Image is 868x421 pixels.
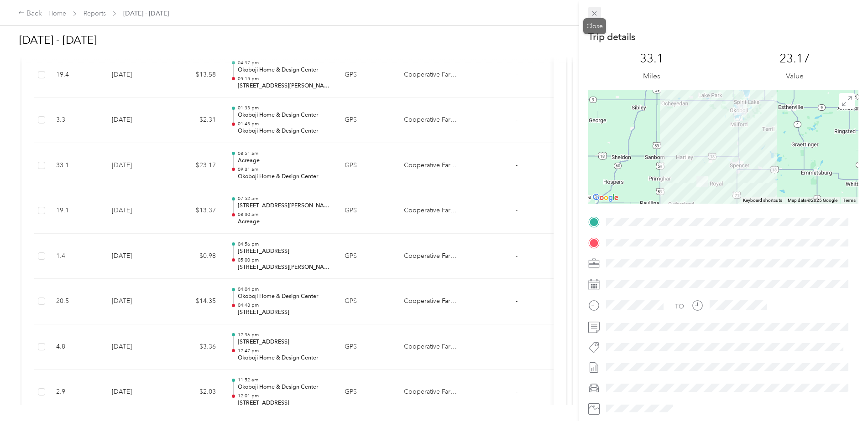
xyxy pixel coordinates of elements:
p: Value [786,71,804,82]
p: 33.1 [640,51,664,66]
iframe: Everlance-gr Chat Button Frame [817,370,868,421]
span: Map data ©2025 Google [788,198,837,203]
p: 23.17 [779,51,810,66]
p: Trip details [588,31,635,43]
div: Close [583,18,606,34]
button: Keyboard shortcuts [743,197,782,204]
a: Terms (opens in new tab) [843,198,856,203]
img: Google [591,192,621,204]
p: Miles [643,71,660,82]
a: Open this area in Google Maps (opens a new window) [591,192,621,204]
div: TO [675,302,684,311]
